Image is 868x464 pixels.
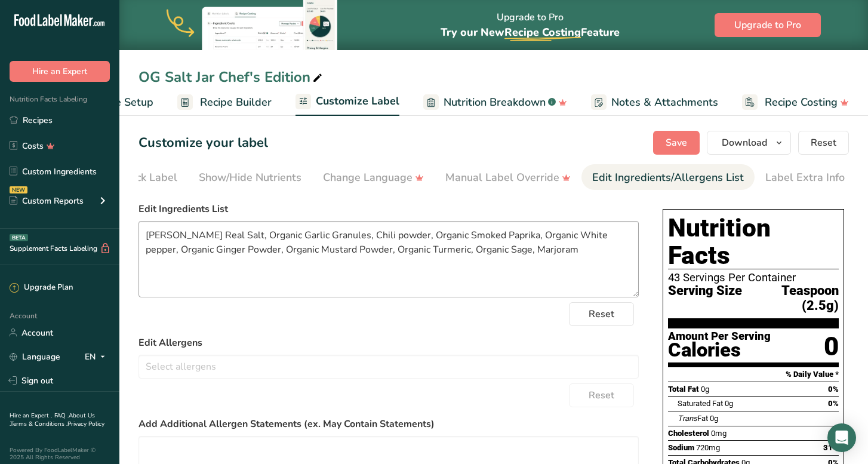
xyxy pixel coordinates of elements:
a: Customize Label [296,88,399,116]
span: Notes & Attachments [611,94,718,110]
div: Manual Label Override [445,170,571,186]
span: Serving Size [668,284,742,313]
span: Try our New Feature [441,25,620,39]
span: Customize Label [316,93,399,109]
input: Select allergens [139,357,638,376]
i: Trans [678,414,697,423]
div: Label Extra Info [765,170,845,186]
div: EN [85,349,110,364]
div: Calories [668,342,771,359]
button: Upgrade to Pro [715,13,821,37]
div: Open Intercom Messenger [827,423,856,452]
button: Save [653,131,700,155]
div: Edit Ingredients/Allergens List [592,170,744,186]
span: Sodium [668,443,694,452]
span: Saturated Fat [678,399,723,408]
span: Total Fat [668,385,699,394]
span: Recipe Setup [88,94,153,110]
label: Edit Ingredients List [138,202,639,216]
span: Reset [589,307,614,321]
a: Notes & Attachments [591,89,718,116]
a: Privacy Policy [67,420,104,428]
span: Recipe Builder [200,94,272,110]
span: 0% [828,385,839,394]
span: 0% [828,399,839,408]
a: Recipe Costing [742,89,849,116]
div: Custom Reports [10,195,84,207]
span: Reset [589,388,614,402]
a: Terms & Conditions . [10,420,67,428]
span: 0g [725,399,733,408]
div: Powered By FoodLabelMaker © 2025 All Rights Reserved [10,447,110,461]
a: Nutrition Breakdown [423,89,567,116]
a: About Us . [10,411,95,428]
span: 0mg [711,429,727,438]
span: Nutrition Breakdown [444,94,546,110]
button: Reset [569,302,634,326]
h1: Customize your label [138,133,268,153]
span: Reset [811,136,836,150]
span: Recipe Costing [765,94,838,110]
section: % Daily Value * [668,367,839,382]
a: Recipe Builder [177,89,272,116]
button: Reset [569,383,634,407]
button: Download [707,131,791,155]
span: Download [722,136,767,150]
h1: Nutrition Facts [668,214,839,269]
a: Hire an Expert . [10,411,52,420]
div: BETA [10,234,28,241]
div: Upgrade Plan [10,282,73,294]
div: 43 Servings Per Container [668,272,839,284]
a: Language [10,346,60,367]
div: 0 [824,331,839,362]
span: Fat [678,414,708,423]
span: Cholesterol [668,429,709,438]
span: Recipe Costing [504,25,581,39]
button: Hire an Expert [10,61,110,82]
span: Teaspoon (2.5g) [742,284,839,313]
span: Save [666,136,687,150]
div: Amount Per Serving [668,331,771,342]
span: 31% [823,443,839,452]
button: Reset [798,131,849,155]
span: 0g [710,414,718,423]
div: Change Language [323,170,424,186]
span: Upgrade to Pro [734,18,801,32]
label: Edit Allergens [138,336,639,350]
div: Show/Hide Nutrients [199,170,301,186]
a: FAQ . [54,411,69,420]
label: Add Additional Allergen Statements (ex. May Contain Statements) [138,417,639,431]
div: Upgrade to Pro [441,1,620,50]
div: NEW [10,186,27,193]
div: OG Salt Jar Chef's Edition [138,66,325,88]
span: 0g [701,385,709,394]
span: 720mg [696,443,720,452]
